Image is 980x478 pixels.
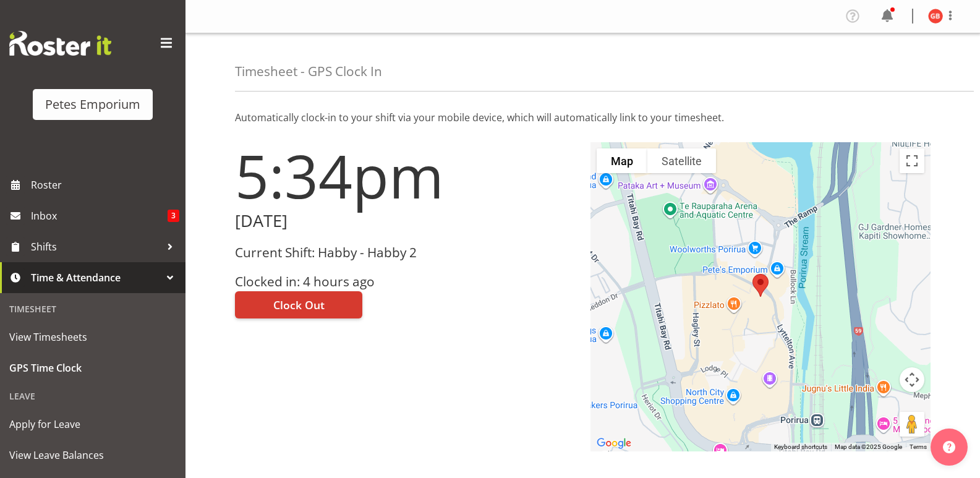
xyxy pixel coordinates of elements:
span: Shifts [31,237,161,256]
button: Toggle fullscreen view [900,148,924,173]
button: Drag Pegman onto the map to open Street View [900,412,924,437]
button: Show street map [597,148,647,173]
a: View Timesheets [3,322,182,352]
div: Leave [3,383,182,409]
img: gillian-byford11184.jpg [928,9,943,23]
h4: Timesheet - GPS Clock In [235,64,382,79]
img: Rosterit website logo [9,31,111,56]
span: View Timesheets [9,328,176,346]
img: Google [594,435,634,451]
span: Clock Out [273,297,325,313]
h2: [DATE] [235,211,576,231]
a: GPS Time Clock [3,352,182,383]
span: GPS Time Clock [9,359,176,377]
button: Keyboard shortcuts [774,443,827,451]
a: Open this area in Google Maps (opens a new window) [594,435,634,451]
span: 3 [168,210,179,222]
a: Terms (opens in new tab) [910,443,927,450]
p: Automatically clock-in to your shift via your mobile device, which will automatically link to you... [235,110,931,125]
h1: 5:34pm [235,142,576,209]
img: help-xxl-2.png [943,441,955,453]
a: View Leave Balances [3,440,182,471]
div: Petes Emporium [45,95,140,114]
button: Map camera controls [900,367,924,392]
div: Timesheet [3,296,182,322]
h3: Current Shift: Habby - Habby 2 [235,245,576,260]
h3: Clocked in: 4 hours ago [235,275,576,289]
a: Apply for Leave [3,409,182,440]
button: Clock Out [235,291,362,318]
span: Inbox [31,207,168,225]
span: Roster [31,176,179,194]
span: Map data ©2025 Google [835,443,902,450]
span: Time & Attendance [31,268,161,287]
button: Show satellite imagery [647,148,716,173]
span: View Leave Balances [9,446,176,464]
span: Apply for Leave [9,415,176,433]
